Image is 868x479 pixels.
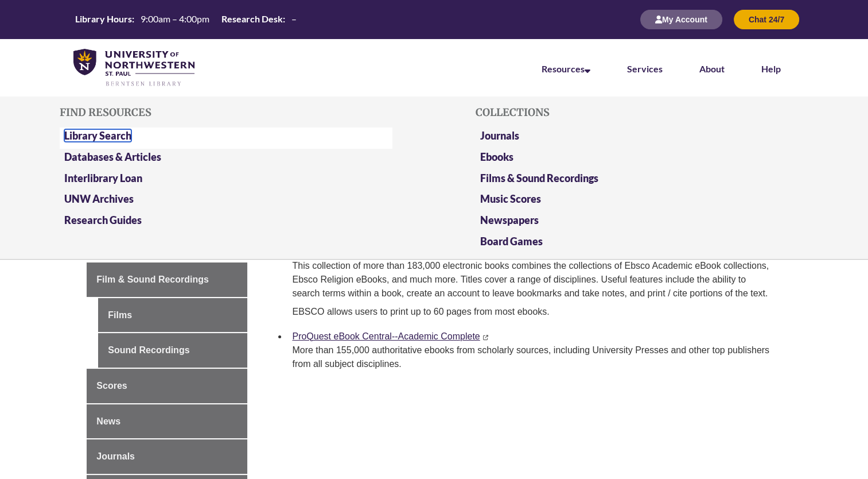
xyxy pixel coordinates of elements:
a: Scores [87,369,247,403]
span: Journals [96,451,135,461]
span: News [96,416,120,426]
a: Interlibrary Loan [64,172,142,184]
a: Chat 24/7 [734,14,799,24]
a: Library Search [64,129,131,142]
th: Research Desk: [217,13,287,25]
a: Board Games [480,235,543,248]
span: Scores [96,381,127,391]
span: Film & Sound Recordings [96,275,209,284]
a: Databases & Articles [64,150,161,163]
span: 9:00am – 4:00pm [141,13,209,24]
button: My Account [640,10,722,29]
a: Research Guides [64,214,142,226]
a: ProQuest eBook Central--Academic Complete [292,331,480,341]
a: Film & Sound Recordings [87,262,247,297]
a: Journals [87,439,247,474]
a: My Account [640,14,722,24]
a: Journals [480,129,519,142]
a: Films & Sound Recordings [480,172,598,184]
a: Services [627,63,663,74]
a: Help [761,63,781,74]
a: Newspapers [480,214,539,226]
h5: Collections [476,107,808,118]
span: – [291,13,297,24]
th: Library Hours: [71,13,136,25]
i: This link opens in a new window [482,335,489,340]
a: Resources [542,63,590,74]
table: Hours Today [71,13,301,25]
a: Films [98,298,247,333]
a: About [699,63,725,74]
div: This collection of more than 183,000 electronic books combines the collections of Ebsco Academic ... [292,259,772,300]
a: Hours Today [71,13,301,26]
a: News [87,404,247,439]
a: Ebooks [480,150,513,163]
a: Sound Recordings [98,333,247,368]
img: UNWSP Library Logo [73,49,194,87]
a: UNW Archives [64,192,134,205]
button: Chat 24/7 [734,10,799,29]
h5: Find Resources [60,107,392,118]
p: EBSCO allows users to print up to 60 pages from most ebooks. [292,305,776,319]
div: More than 155,000 authoritative ebooks from scholarly sources, including University Presses and o... [292,343,772,371]
a: Music Scores [480,192,541,205]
